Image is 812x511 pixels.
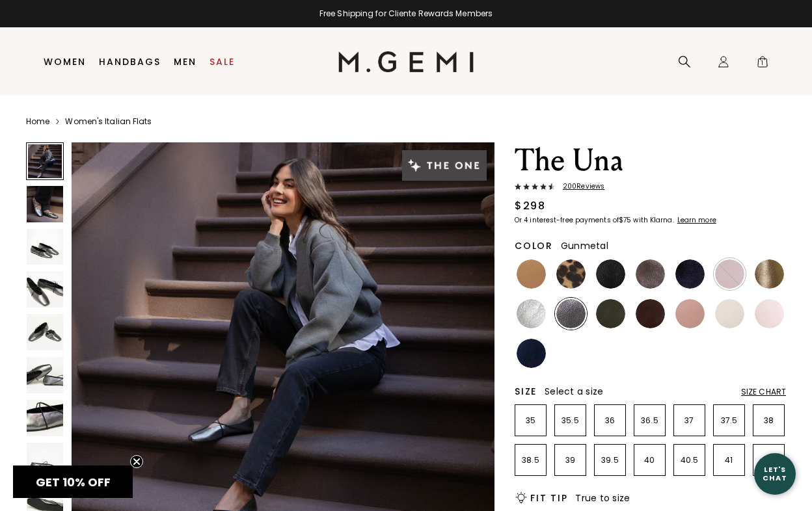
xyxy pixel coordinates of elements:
[515,215,619,225] klarna-placement-style-body: Or 4 interest-free payments of
[556,299,586,328] img: Gunmetal
[27,314,63,350] img: The Una
[27,186,63,222] img: The Una
[676,216,716,224] a: Learn more
[27,357,63,393] img: The Una
[755,299,784,328] img: Ballerina Pink
[714,455,744,465] p: 41
[619,215,631,225] klarna-placement-style-amount: $75
[674,455,705,465] p: 40.5
[555,415,586,426] p: 35.5
[675,299,705,328] img: Antique Rose
[26,116,49,127] a: Home
[65,116,152,127] a: Women's Italian Flats
[36,474,111,490] span: GET 10% OFF
[517,339,546,368] img: Navy
[674,415,705,426] p: 37
[575,491,630,504] span: True to size
[633,215,675,225] klarna-placement-style-body: with Klarna
[675,259,705,289] img: Midnight Blue
[741,387,786,397] div: Size Chart
[595,415,625,426] p: 36
[753,455,784,465] p: 42
[634,415,665,426] p: 36.5
[515,183,786,193] a: 200Reviews
[13,465,133,498] div: GET 10% OFFClose teaser
[714,415,744,426] p: 37.5
[530,493,567,503] h2: Fit Tip
[561,239,608,252] span: Gunmetal
[27,400,63,436] img: The Una
[27,271,63,308] img: The Una
[338,51,474,72] img: M.Gemi
[753,415,784,426] p: 38
[555,183,604,190] span: 200 Review s
[515,241,553,251] h2: Color
[634,455,665,465] p: 40
[27,443,63,479] img: The Una
[210,57,235,67] a: Sale
[515,386,537,397] h2: Size
[515,142,786,179] h1: The Una
[677,215,716,225] klarna-placement-style-cta: Learn more
[27,229,63,265] img: The Una
[636,299,665,328] img: Chocolate
[555,455,586,465] p: 39
[596,299,625,328] img: Military
[556,259,586,289] img: Leopard Print
[517,299,546,328] img: Silver
[715,299,744,328] img: Ecru
[596,259,625,289] img: Black
[515,198,545,214] div: $298
[545,385,603,398] span: Select a size
[756,58,769,71] span: 1
[515,455,546,465] p: 38.5
[44,57,86,67] a: Women
[130,455,143,468] button: Close teaser
[515,415,546,426] p: 35
[755,259,784,289] img: Gold
[754,465,796,482] div: Let's Chat
[636,259,665,289] img: Cocoa
[99,57,161,67] a: Handbags
[715,259,744,289] img: Burgundy
[517,259,546,289] img: Light Tan
[595,455,625,465] p: 39.5
[402,150,487,181] img: The One tag
[174,57,196,67] a: Men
